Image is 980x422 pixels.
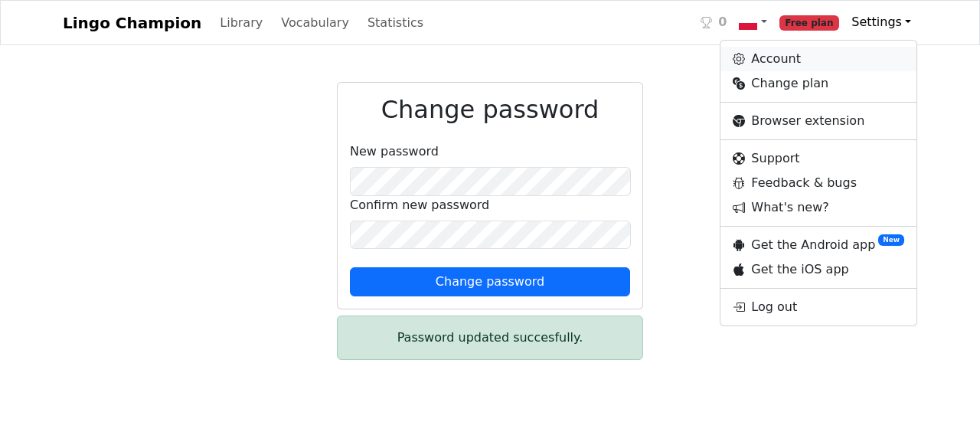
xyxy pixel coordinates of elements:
[720,171,916,195] a: Feedback & bugs
[720,71,916,96] a: Change plan
[350,267,630,296] button: Change password
[718,13,727,31] span: 0
[337,316,643,360] div: Password updated succesfully.
[350,142,439,161] label: New password
[350,95,630,124] h2: Change password
[361,8,430,38] a: Statistics
[350,196,489,214] label: Confirm new password
[773,7,846,38] a: Free plan
[720,233,916,257] a: Get the Android appNew
[739,14,757,32] img: pl.svg
[845,7,917,38] a: Settings
[720,295,916,319] a: Log out
[720,146,916,171] a: Support
[878,234,904,246] span: New
[720,195,916,220] a: What's new?
[694,7,733,38] a: 0
[779,15,840,31] span: Free plan
[63,8,201,38] a: Lingo Champion
[720,257,916,282] a: Get the iOS app
[275,8,355,38] a: Vocabulary
[214,8,269,38] a: Library
[720,109,916,133] a: Browser extension
[720,47,916,71] a: Account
